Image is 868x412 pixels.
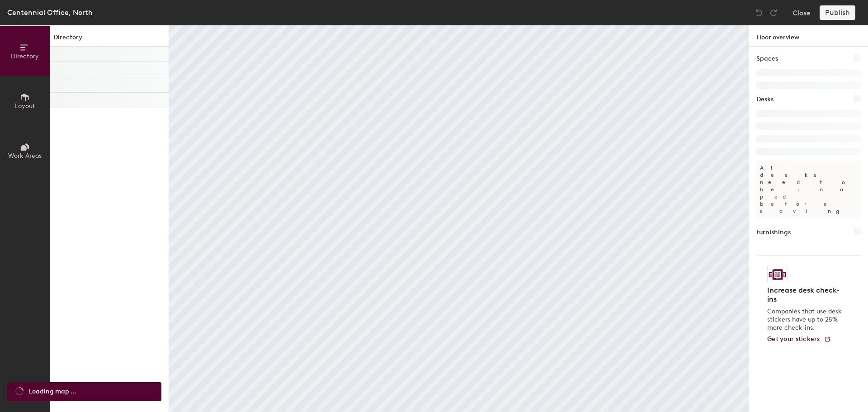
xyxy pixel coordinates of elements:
[769,8,778,17] img: Redo
[756,95,774,104] h1: Desks
[767,336,831,343] a: Get your stickers
[767,286,844,304] h4: Increase desk check-ins
[756,161,861,218] p: All desks need to be in a pod before saving
[755,8,764,17] img: Undo
[767,335,820,343] span: Get your stickers
[756,54,778,64] h1: Spaces
[50,33,169,47] h1: Directory
[756,227,791,237] h1: Furnishings
[11,52,39,60] span: Directory
[7,7,93,18] div: Centennial Office, North
[767,267,788,282] img: Sticker logo
[29,387,76,397] span: Loading map ...
[793,5,811,20] button: Close
[169,25,749,412] canvas: Map
[749,25,868,47] h1: Floor overview
[15,102,35,110] span: Layout
[8,152,42,160] span: Work Areas
[767,308,844,332] p: Companies that use desk stickers have up to 25% more check-ins.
